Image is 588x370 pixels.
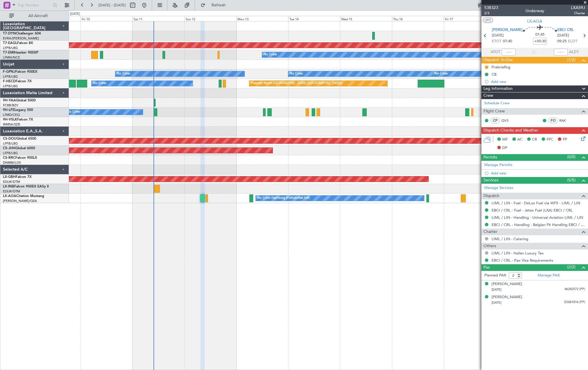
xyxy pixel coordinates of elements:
[548,117,558,124] div: FO
[567,57,576,63] span: (1/2)
[3,46,18,50] a: LFPB/LBG
[3,41,33,45] a: T7-EAGLFalcon 8X
[290,70,303,78] div: No Crew
[185,16,236,21] div: Sun 12
[117,70,130,78] div: No Crew
[484,162,512,168] a: Manage Permits
[3,55,20,60] a: LFMN/NCE
[3,147,35,150] a: CS-JHHGlobal 6000
[3,137,36,141] a: CS-DOUGlobal 6500
[483,243,496,249] span: Others
[502,49,516,56] input: --:--
[571,11,585,16] span: Charter
[3,99,16,102] span: 9H-YAA
[3,32,16,35] span: T7-DYN
[3,175,16,179] span: LX-GBH
[557,27,574,33] span: EBCI CRL
[568,39,577,44] span: ELDT
[3,36,39,41] a: EVRA/[PERSON_NAME]
[492,65,510,70] div: Prebriefing
[236,16,288,21] div: Mon 13
[483,92,493,99] span: Crew
[3,141,18,146] a: LFPB/LBG
[502,137,508,143] span: MF
[3,32,41,35] a: T7-DYNChallenger 604
[3,156,37,160] a: CS-RRCFalcon 900LX
[98,3,126,8] span: [DATE] - [DATE]
[547,137,553,143] span: FFC
[3,70,37,74] a: F-GPNJFalcon 900EX
[3,41,17,45] span: T7-EAGL
[490,117,500,124] div: CP
[132,16,184,21] div: Sat 11
[3,161,21,165] a: DNMM/LOS
[567,264,576,270] span: (2/2)
[517,137,523,143] span: AC
[483,57,513,63] span: Dispatch To-Dos
[501,118,514,123] a: QVS
[484,185,513,191] a: Manage Services
[484,273,506,278] label: Planned PAX
[567,154,576,160] span: (0/0)
[492,251,544,256] a: LIML / LIN - Italian Luxury Tax
[3,156,15,160] span: CS-RRC
[492,33,504,39] span: [DATE]
[3,199,37,203] a: [PERSON_NAME]/QSA
[3,118,33,121] a: 9H-VSLKFalcon 7X
[3,185,14,188] span: LX-INB
[3,103,18,107] a: FCBB/BZV
[3,108,14,112] span: 9H-LPZ
[557,39,567,44] span: 09:25
[198,1,233,10] button: Refresh
[538,273,560,278] a: Manage PAX
[569,49,579,55] span: ALDT
[492,236,528,241] a: LIML / LIN - Catering
[67,108,80,116] div: No Crew
[492,281,522,287] div: [PERSON_NAME]
[483,108,505,115] span: Flight Crew
[483,127,538,134] span: Dispatch Checks and Weather
[3,175,32,179] a: LX-GBHFalcon 7X
[492,215,583,220] a: LIML / LIN - Handling - Universal Aviation LIML / LIN
[3,99,36,102] a: 9H-YAAGlobal 5000
[484,5,498,11] span: 538323
[257,194,310,203] div: No Crew Hamburg (Fuhlsbuttel Intl)
[3,118,17,121] span: 9H-VSLK
[563,137,567,143] span: FP
[15,14,61,18] span: All Aircraft
[3,137,17,141] span: CS-DOU
[492,72,496,77] div: CB
[3,180,20,184] a: EDLW/DTM
[264,50,277,59] div: No Crew
[3,122,20,127] a: WMSA/SZB
[3,51,38,54] a: T7-EMIHawker 900XP
[532,137,537,143] span: CR
[492,258,553,263] a: EBCI / CRL - Pax Visa Requirements
[251,79,342,88] div: Planned Maint [GEOGRAPHIC_DATA] ([GEOGRAPHIC_DATA])
[3,74,18,79] a: LFPB/LBG
[3,80,32,83] a: F-HECDFalcon 7X
[3,84,18,88] a: LFPB/LBG
[340,16,392,21] div: Wed 15
[483,177,498,184] span: Services
[207,3,231,7] span: Refresh
[492,222,585,227] a: EBCI / CRL - Handling - Belgian Flt Handling EBCI / CRL
[483,193,499,199] span: Dispatch
[527,18,542,24] span: LX-AOA
[3,147,15,150] span: CS-JHH
[484,11,498,16] span: 2/3
[557,33,569,39] span: [DATE]
[525,8,544,14] div: Underway
[567,177,576,183] span: (5/5)
[492,300,501,305] span: [DATE]
[491,171,585,176] div: Add new
[3,80,16,83] span: F-HECD
[492,27,523,33] span: [PERSON_NAME]
[565,287,585,292] span: 46282572 (PP)
[18,1,51,10] input: Trip Number
[492,294,522,300] div: [PERSON_NAME]
[70,12,80,17] div: [DATE]
[434,70,448,78] div: No Crew
[483,229,497,235] span: Charter
[503,39,512,44] span: 07:40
